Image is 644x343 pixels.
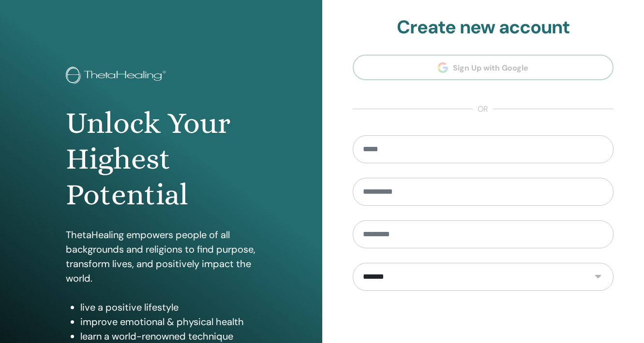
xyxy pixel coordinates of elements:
[353,16,614,39] h2: Create new account
[66,105,256,213] h1: Unlock Your Highest Potential
[409,305,556,343] iframe: reCAPTCHA
[80,300,256,314] li: live a positive lifestyle
[473,103,493,115] span: or
[66,228,256,286] p: ThetaHealing empowers people of all backgrounds and religions to find purpose, transform lives, a...
[80,314,256,329] li: improve emotional & physical health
